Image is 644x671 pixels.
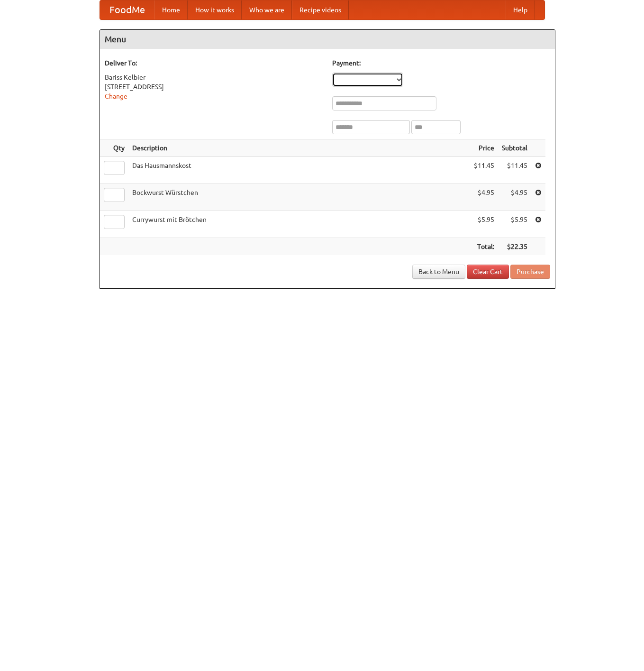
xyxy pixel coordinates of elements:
[498,139,531,157] th: Subtotal
[105,82,323,92] div: [STREET_ADDRESS]
[470,139,498,157] th: Price
[506,0,535,19] a: Help
[128,139,470,157] th: Description
[510,265,550,279] button: Purchase
[498,238,531,256] th: $22.35
[470,184,498,211] td: $4.95
[332,58,550,68] h5: Payment:
[412,265,465,279] a: Back to Menu
[105,58,323,68] h5: Deliver To:
[292,0,349,19] a: Recipe videos
[467,265,509,279] a: Clear Cart
[100,139,128,157] th: Qty
[105,73,323,82] div: Bariss Kelbier
[128,184,470,211] td: Bockwurst Würstchen
[470,238,498,256] th: Total:
[128,211,470,238] td: Currywurst mit Brötchen
[498,211,531,238] td: $5.95
[188,0,242,19] a: How it works
[100,30,555,49] h4: Menu
[100,0,154,19] a: FoodMe
[470,211,498,238] td: $5.95
[498,184,531,211] td: $4.95
[128,157,470,184] td: Das Hausmannskost
[105,92,127,100] a: Change
[470,157,498,184] td: $11.45
[498,157,531,184] td: $11.45
[242,0,292,19] a: Who we are
[154,0,188,19] a: Home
